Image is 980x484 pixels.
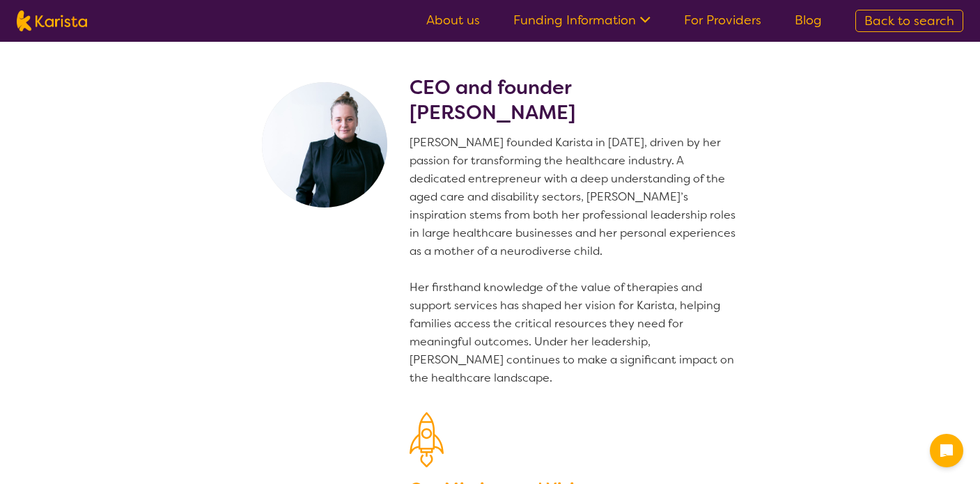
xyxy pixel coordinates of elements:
a: About us [426,12,480,29]
a: Funding Information [513,12,651,29]
a: Blog [795,12,822,29]
img: Our Mission [410,412,444,467]
a: For Providers [684,12,761,29]
a: Back to search [855,10,963,32]
p: [PERSON_NAME] founded Karista in [DATE], driven by her passion for transforming the healthcare in... [410,134,741,387]
span: Back to search [864,13,954,29]
h2: CEO and founder [PERSON_NAME] [410,75,741,125]
img: Karista logo [17,10,87,31]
